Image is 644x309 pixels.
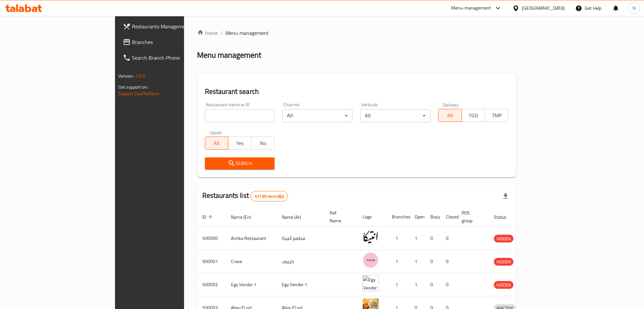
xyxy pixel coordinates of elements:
[441,111,459,120] span: All
[197,29,516,37] nav: breadcrumb
[462,209,481,225] span: POS group
[409,207,425,227] th: Open
[135,72,145,80] span: 1.0.0
[387,227,409,250] td: 1
[441,227,456,250] td: 0
[387,250,409,273] td: 1
[205,137,228,150] button: All
[205,109,275,122] input: Search for restaurant name or ID..
[205,157,275,169] button: Search
[231,139,249,148] span: Yes
[251,137,275,150] button: No
[363,252,379,268] img: Crave
[494,235,513,243] span: HIDDEN
[488,111,506,120] span: TMP
[277,273,324,296] td: Egy Vendor 1
[132,38,217,46] span: Branches
[254,139,272,148] span: No
[441,250,456,273] td: 0
[498,188,513,204] div: Export file
[226,250,277,273] td: Crave
[357,207,387,227] th: Logo
[118,19,222,34] a: Restaurants Management
[132,22,217,30] span: Restaurants Management
[409,227,425,250] td: 1
[494,281,513,289] div: HIDDEN
[409,250,425,273] td: 1
[443,102,459,107] label: Delivery
[425,207,441,227] th: Busy
[387,207,409,227] th: Branches
[282,109,352,122] div: All
[363,229,379,245] img: Antika Restaurant
[209,130,222,135] label: Upsell
[387,273,409,296] td: 1
[441,273,456,296] td: 0
[363,275,379,291] img: Egy Vendor 1
[225,29,269,37] span: Menu management
[251,193,288,199] span: 41139 record(s)
[330,209,350,225] span: Ref. Name
[202,213,215,221] span: ID
[462,109,485,122] button: TGO
[202,191,288,201] h2: Restaurants list
[494,258,513,266] div: HIDDEN
[132,54,217,62] span: Search Branch Phone
[226,273,277,296] td: Egy Vendor 1
[522,5,565,12] div: [GEOGRAPHIC_DATA]
[494,281,513,289] span: HIDDEN
[409,273,425,296] td: 1
[441,207,456,227] th: Closed
[494,258,513,266] span: HIDDEN
[438,109,462,122] button: All
[425,273,441,296] td: 0
[494,213,515,221] span: Status
[208,139,226,148] span: All
[118,50,222,66] a: Search Branch Phone
[228,137,251,150] button: Yes
[250,191,288,201] div: Total records count
[210,159,270,168] span: Search
[226,227,277,250] td: Antika Restaurant
[282,213,309,221] span: Name (Ar)
[197,50,261,60] h2: Menu management
[118,34,222,50] a: Branches
[205,87,508,96] h2: Restaurant search
[277,227,324,250] td: مطعم أنتيكا
[360,109,430,122] div: All
[425,250,441,273] td: 0
[118,89,160,98] a: Support.OpsPlatform
[633,5,636,12] span: N
[231,213,260,221] span: Name (En)
[451,4,491,12] div: Menu-management
[465,111,482,120] span: TGO
[277,250,324,273] td: كرييف
[494,235,513,243] div: HIDDEN
[118,83,148,91] span: Get support on:
[425,227,441,250] td: 0
[118,72,134,80] span: Version:
[485,109,508,122] button: TMP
